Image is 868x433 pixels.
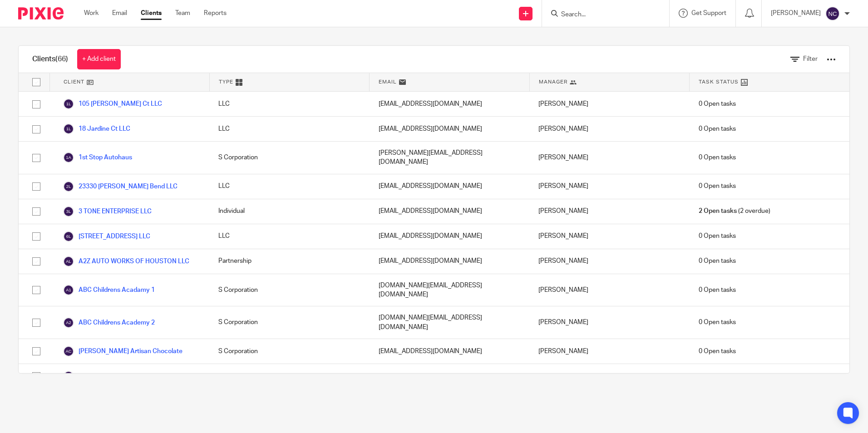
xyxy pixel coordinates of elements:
div: Individual [209,199,369,224]
div: [PERSON_NAME] [529,306,689,339]
a: Reports [204,9,227,18]
span: 0 Open tasks [699,318,736,327]
div: Individual [209,364,369,389]
img: svg%3E [63,371,74,382]
span: Filter [803,56,818,62]
div: [EMAIL_ADDRESS][DOMAIN_NAME] [370,249,529,274]
div: [PERSON_NAME] [529,142,689,174]
div: LLC [209,174,369,199]
span: Manager [539,78,567,86]
span: 0 Open tasks [699,124,736,133]
a: Team [175,9,190,18]
img: Pixie [18,7,64,20]
a: 18 Jardine Ct LLC [63,123,130,134]
a: Clients [141,9,162,18]
div: [EMAIL_ADDRESS][DOMAIN_NAME] [370,224,529,249]
a: ABC Childrens Academy 2 [63,317,155,328]
div: [DOMAIN_NAME][EMAIL_ADDRESS][DOMAIN_NAME] [370,306,529,339]
div: S Corporation [209,306,369,339]
div: [EMAIL_ADDRESS][DOMAIN_NAME] [370,339,529,364]
img: svg%3E [63,98,74,109]
a: 105 [PERSON_NAME] Ct LLC [63,98,162,109]
a: [PERSON_NAME] Artisan Chocolate [63,346,182,357]
img: svg%3E [825,6,840,21]
div: S Corporation [209,274,369,306]
div: [PERSON_NAME] [529,174,689,199]
div: [EMAIL_ADDRESS][DOMAIN_NAME] [370,117,529,141]
div: [EMAIL_ADDRESS][DOMAIN_NAME] [370,92,529,116]
div: S Corporation [209,142,369,174]
span: 0 Open tasks [699,153,736,162]
a: Email [112,9,127,18]
a: 3 TONE ENTERPRISE LLC [63,206,152,217]
span: Client [64,78,84,86]
a: 23330 [PERSON_NAME] Bend LLC [63,181,178,192]
span: Task Status [699,78,739,86]
span: Get Support [691,10,726,16]
img: svg%3E [63,285,74,295]
div: [PERSON_NAME][EMAIL_ADDRESS][DOMAIN_NAME] [370,142,529,174]
img: svg%3E [63,317,74,328]
a: A2Z AUTO WORKS OF HOUSTON LLC [63,256,189,267]
div: [PERSON_NAME] [529,92,689,116]
div: S Corporation [209,339,369,364]
div: [EMAIL_ADDRESS][DOMAIN_NAME] [370,174,529,199]
span: 0 Open tasks [699,231,736,241]
input: Search [560,11,642,19]
div: [PERSON_NAME] [529,274,689,306]
span: (2 overdue) [699,207,770,216]
span: Type [219,78,233,86]
a: [STREET_ADDRESS] LLC [63,231,150,242]
span: 0 Open tasks [699,285,736,295]
img: svg%3E [63,346,74,357]
a: Work [84,9,99,18]
input: Select all [28,74,45,91]
a: ABC Childrens Acadamy 1 [63,285,155,295]
span: 0 Open tasks [699,347,736,356]
a: 1st Stop Autohaus [63,152,132,163]
img: svg%3E [63,206,74,217]
h1: Clients [32,54,68,64]
div: LLC [209,224,369,249]
div: [PERSON_NAME] [529,249,689,274]
img: svg%3E [63,231,74,242]
p: [PERSON_NAME] [771,9,821,18]
div: [PERSON_NAME] [529,224,689,249]
a: Armen's Solutions LLC [63,371,143,382]
img: svg%3E [63,181,74,192]
div: LLC [209,117,369,141]
div: LLC [209,92,369,116]
div: [DOMAIN_NAME][EMAIL_ADDRESS][DOMAIN_NAME] [370,274,529,306]
span: 2 Open tasks [699,207,737,216]
span: 0 Open tasks [699,372,736,381]
div: [EMAIL_ADDRESS][DOMAIN_NAME] [370,199,529,224]
div: [PERSON_NAME] [529,199,689,224]
div: [EMAIL_ADDRESS][DOMAIN_NAME] [370,364,529,389]
img: svg%3E [63,123,74,134]
a: + Add client [77,49,121,69]
span: 0 Open tasks [699,182,736,191]
span: (66) [55,55,68,63]
div: [PERSON_NAME] [529,117,689,141]
img: svg%3E [63,256,74,267]
span: 0 Open tasks [699,99,736,108]
span: 0 Open tasks [699,256,736,266]
div: [PERSON_NAME] [529,339,689,364]
div: [PERSON_NAME] [PERSON_NAME] [529,364,689,389]
div: Partnership [209,249,369,274]
span: Email [379,78,397,86]
img: svg%3E [63,152,74,163]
